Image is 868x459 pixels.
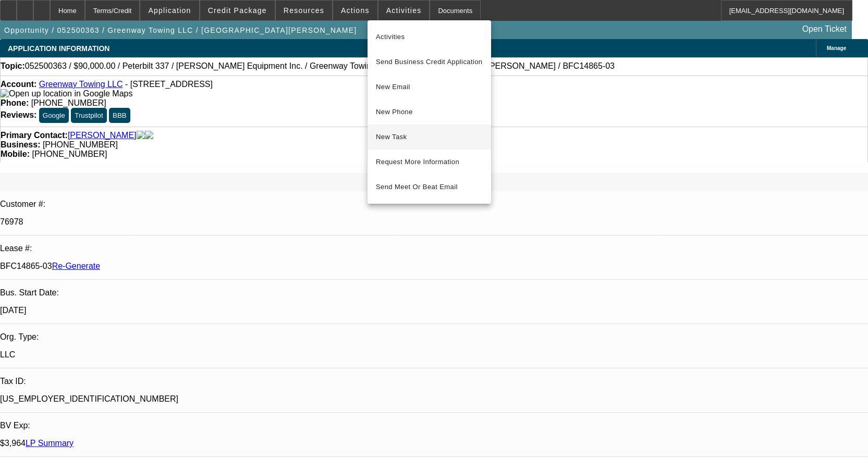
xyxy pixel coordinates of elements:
[376,81,483,93] span: New Email
[376,106,483,118] span: New Phone
[376,31,483,43] span: Activities
[376,181,483,193] span: Send Meet Or Beat Email
[376,156,483,168] span: Request More Information
[376,131,483,143] span: New Task
[376,56,483,68] span: Send Business Credit Application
